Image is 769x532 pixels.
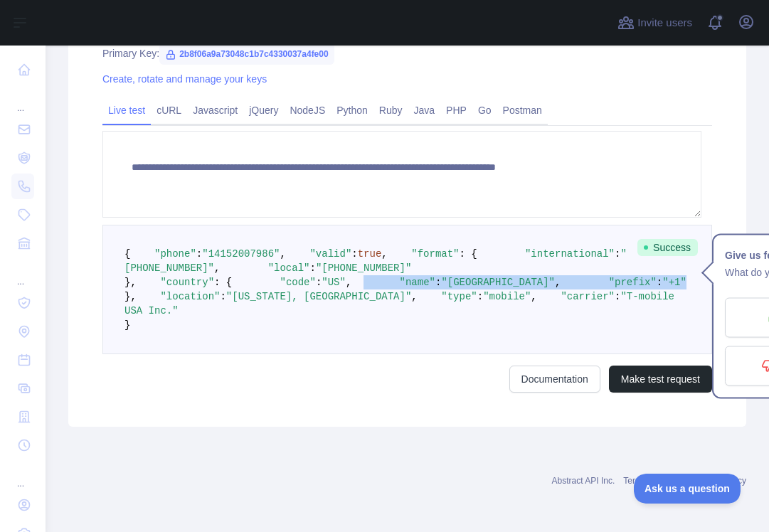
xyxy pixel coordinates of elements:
[637,239,698,256] span: Success
[280,277,315,288] span: "code"
[609,366,712,393] button: Make test request
[358,248,382,260] span: true
[11,85,34,114] div: ...
[187,99,243,122] a: Javascript
[124,291,137,302] span: },
[662,277,686,288] span: "+1"
[309,262,315,274] span: :
[400,277,435,288] span: "name"
[214,277,232,288] span: : {
[472,99,497,122] a: Go
[102,99,151,122] a: Live test
[552,476,615,486] a: Abstract API Inc.
[124,319,130,331] span: }
[159,43,334,65] span: 2b8f06a9a73048c1b7c4330037a4fe00
[316,262,411,274] span: "[PHONE_NUMBER]"
[615,291,620,302] span: :
[623,476,685,486] a: Terms of service
[477,291,483,302] span: :
[351,248,357,260] span: :
[525,248,615,260] span: "international"
[316,277,322,288] span: :
[460,248,477,260] span: : {
[154,248,196,260] span: "phone"
[561,291,615,302] span: "carrier"
[151,99,187,122] a: cURL
[440,99,472,122] a: PHP
[102,73,267,85] a: Create, rotate and manage your keys
[202,248,280,260] span: "14152007986"
[609,277,657,288] span: "prefix"
[373,99,408,122] a: Ruby
[124,277,137,288] span: },
[11,461,34,489] div: ...
[615,248,620,260] span: :
[657,277,662,288] span: :
[196,248,202,260] span: :
[509,366,600,393] a: Documentation
[411,248,459,260] span: "format"
[226,291,411,302] span: "[US_STATE], [GEOGRAPHIC_DATA]"
[441,277,555,288] span: "[GEOGRAPHIC_DATA]"
[11,259,34,287] div: ...
[284,99,331,122] a: NodeJS
[408,99,441,122] a: Java
[102,46,712,60] div: Primary Key:
[497,99,548,122] a: Postman
[637,15,692,31] span: Invite users
[346,277,351,288] span: ,
[322,277,346,288] span: "US"
[220,291,226,302] span: :
[243,99,284,122] a: jQuery
[483,291,531,302] span: "mobile"
[280,248,285,260] span: ,
[214,262,220,274] span: ,
[615,11,695,34] button: Invite users
[634,474,741,504] iframe: Toggle Customer Support
[124,248,130,260] span: {
[435,277,441,288] span: :
[268,262,310,274] span: "local"
[331,99,373,122] a: Python
[309,248,351,260] span: "valid"
[441,291,477,302] span: "type"
[411,291,417,302] span: ,
[160,277,214,288] span: "country"
[555,277,561,288] span: ,
[531,291,536,302] span: ,
[160,291,220,302] span: "location"
[381,248,387,260] span: ,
